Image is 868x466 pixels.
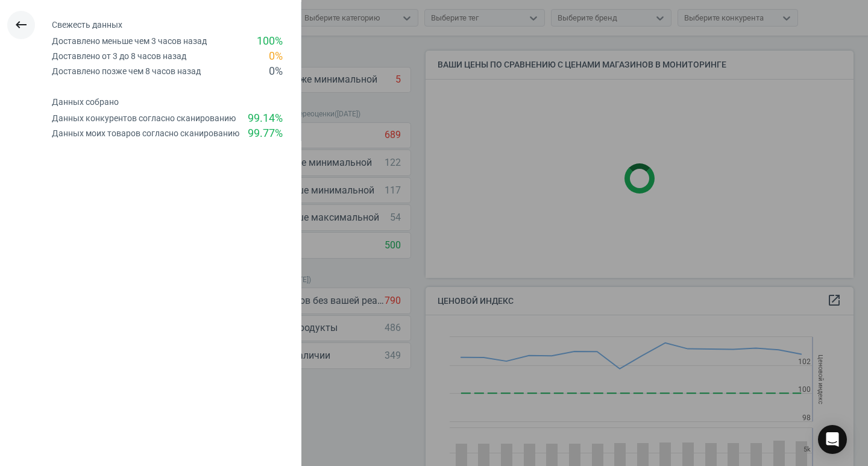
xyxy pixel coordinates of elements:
div: Данных конкурентов согласно сканированию [52,113,236,124]
div: 99.14 % [248,111,283,126]
div: Доставлено позже чем 8 часов назад [52,66,201,77]
div: Доставлено меньше чем 3 часов назад [52,36,207,47]
div: Данных моих товаров согласно сканированию [52,128,239,139]
div: 99.77 % [248,126,283,141]
i: keyboard_backspace [14,17,28,32]
div: 0 % [269,49,283,64]
h4: Свежесть данных [52,20,301,30]
div: Open Intercom Messenger [818,425,847,454]
button: keyboard_backspace [7,11,35,39]
h4: Данных собрано [52,97,301,107]
div: 0 % [269,64,283,79]
div: Доставлено от 3 до 8 часов назад [52,51,186,62]
div: 100 % [257,34,283,49]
